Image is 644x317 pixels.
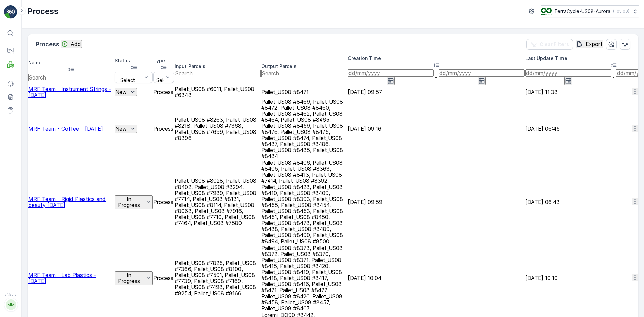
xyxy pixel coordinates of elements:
input: dd/mm/yyyy [439,69,525,77]
p: New [115,89,127,95]
button: Clear Filters [526,39,573,50]
a: MRF Team - Coffee - 09/17/25 [28,125,103,132]
p: Clear Filters [540,41,569,48]
p: Input Parcels [175,63,261,70]
p: Pallet_US08 #7825, Pallet_US08 #7366, Pallet_US08 #8100, Pallet_US08 #7591, Pallet_US08 #7739, Pa... [175,260,261,296]
p: Process [27,6,58,17]
td: [DATE] 09:57 [348,86,525,98]
p: New [115,126,127,132]
button: MM [4,298,17,312]
p: Add [71,41,81,47]
p: Status [115,57,153,64]
p: ( -05:00 ) [613,9,629,14]
p: Process [36,40,59,49]
button: In Progress [115,271,153,285]
span: MRF Team - Lab Plastics - [DATE] [28,272,96,284]
p: Output Parcels [261,63,347,70]
button: New [115,88,137,96]
img: logo [4,5,17,19]
td: [DATE] 10:04 [348,245,525,311]
button: In Progress [115,195,153,209]
p: Pallet_US08 #8406, Pallet_US08 #8405, Pallet_US08 #8363, Pallet_US08 #8413, Pallet_US08 #7414, Pa... [261,160,347,244]
p: In Progress [115,272,143,284]
p: Pallet_US08 #6011, Pallet_US08 #6348 [175,86,261,98]
p: TerraCycle-US08-Aurora [554,8,610,15]
input: Search [28,74,114,81]
img: image_ci7OI47.png [541,8,552,15]
span: MRF Team - Rigid Plastics and beauty [DATE] [28,196,106,208]
td: [DATE] 09:16 [348,99,525,159]
p: Creation Time [348,55,525,62]
a: MRF Team - Rigid Plastics and beauty 09/16/25 [28,196,106,208]
p: Pallet_US08 #8469, Pallet_US08 #8472, Pallet_US08 #8460, Pallet_US08 #8462, Pallet_US08 #8464, Pa... [261,99,347,159]
p: Type [153,57,174,64]
p: Select [118,77,138,83]
p: In Progress [115,196,143,208]
input: Search [175,70,261,77]
p: Process [153,199,174,205]
p: Pallet_US08 #8028, Pallet_US08 #8402, Pallet_US08 #8294, Pallet_US08 #7989, Pallet_US08 #7714, Pa... [175,178,261,226]
p: Process [153,89,174,95]
input: dd/mm/yyyy [525,69,611,77]
p: Select [156,77,171,83]
p: Name [28,59,114,66]
button: New [115,125,137,133]
p: Process [153,275,174,281]
span: MRF Team - Coffee - [DATE] [28,125,103,132]
input: dd/mm/yyyy [348,69,434,77]
p: Pallet_US08 #8471 [261,89,347,95]
p: - [435,74,437,81]
p: Process [153,126,174,132]
a: MRF Team - Instrument Strings - 09/17/25 [28,86,111,98]
a: MRF Team - Lab Plastics - 09/15/2025 [28,272,96,284]
button: TerraCycle-US08-Aurora(-05:00) [541,5,639,17]
p: - [612,74,615,81]
button: Add [61,40,82,48]
p: Export [586,41,603,47]
p: Pallet_US08 #8263, Pallet_US08 #8218, Pallet_US08 #7368, Pallet_US08 #7699, Pallet_US08 #8396 [175,117,261,141]
td: [DATE] 09:59 [348,160,525,244]
input: Search [261,70,347,77]
span: MRF Team - Instrument Strings - [DATE] [28,86,111,98]
div: MM [6,299,16,310]
button: Export [576,40,603,48]
p: Pallet_US08 #8373, Pallet_US08 #8372, Pallet_US08 #8370, Pallet_US08 #8371, Pallet_US08 #8415, Pa... [261,245,347,311]
span: v 1.50.3 [4,292,17,296]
